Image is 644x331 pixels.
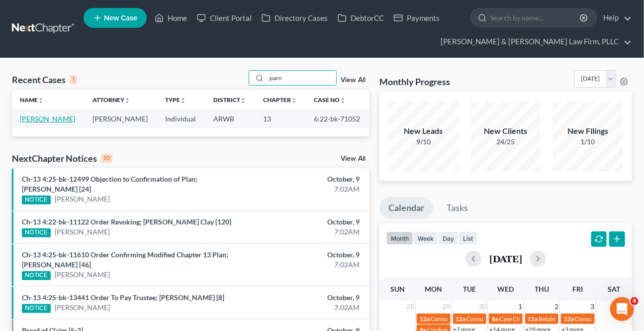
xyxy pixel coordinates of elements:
div: NextChapter Notices [12,152,112,164]
a: Attorneyunfold_more [92,96,130,104]
a: [PERSON_NAME] & [PERSON_NAME] Law Firm, PLLC [436,33,632,51]
span: Tue [463,285,476,293]
span: Wed [497,285,514,293]
div: NOTICE [22,228,51,237]
div: Recent Cases [12,74,77,86]
a: [PERSON_NAME] [55,303,110,313]
span: Case Closed Date for [PERSON_NAME] [499,315,601,323]
i: unfold_more [291,98,297,104]
a: View All [341,155,366,162]
a: Districtunfold_more [213,96,246,104]
td: 13 [255,110,306,128]
span: 4 [631,297,639,305]
a: Client Portal [192,9,257,27]
span: 29 [442,301,452,313]
input: Search by name... [267,71,336,85]
span: Sun [390,285,405,293]
a: Typeunfold_more [166,96,186,104]
div: New Clients [471,125,541,137]
span: 2 [553,301,559,313]
div: October, 9 [254,217,360,227]
a: View All [341,77,366,84]
h3: Monthly Progress [379,76,450,88]
span: Thu [535,285,549,293]
a: Ch-13 4:25-bk-11610 Order Confirming Modified Chapter 13 Plan; [PERSON_NAME] [46] [22,250,228,269]
span: Sat [608,285,620,293]
span: 1 [518,301,524,313]
div: 7:02AM [254,260,360,270]
i: unfold_more [38,98,44,104]
div: 9/10 [389,137,459,147]
button: list [459,231,477,245]
div: 10 [101,154,112,163]
span: 12a [528,315,538,323]
div: New Leads [389,125,459,137]
a: Ch-13 4:25-bk-13441 Order To Pay Trustee; [PERSON_NAME] [8] [22,293,224,302]
a: Tasks [438,197,477,219]
div: NOTICE [22,196,51,205]
a: Payments [389,9,445,27]
a: Home [150,9,192,27]
span: 12a [456,315,466,323]
span: Consult Date for Love, [PERSON_NAME] [431,315,536,323]
div: 24/25 [471,137,541,147]
a: Calendar [379,197,433,219]
iframe: Intercom live chat [610,297,634,321]
div: NOTICE [22,304,51,313]
a: [PERSON_NAME] [55,227,110,237]
span: 8a [492,315,498,323]
span: Mon [425,285,442,293]
span: 12a [564,315,574,323]
div: 1/10 [553,137,623,147]
i: unfold_more [124,98,130,104]
td: Individual [158,110,205,128]
td: [PERSON_NAME] [85,110,157,128]
h2: [DATE] [489,253,522,264]
span: 30 [477,301,487,313]
span: 3 [590,301,596,313]
a: Nameunfold_more [20,96,44,104]
a: [PERSON_NAME] [20,114,75,123]
span: New Case [104,14,137,22]
i: unfold_more [181,98,186,104]
span: Fri [573,285,583,293]
span: 12a [420,315,430,323]
div: 7:02AM [254,184,360,194]
a: [PERSON_NAME] [55,194,110,204]
div: New Filings [553,125,623,137]
div: October, 9 [254,293,360,303]
a: Help [598,9,632,27]
div: October, 9 [254,174,360,184]
i: unfold_more [240,98,246,104]
button: week [413,231,438,245]
button: day [438,231,459,245]
div: 1 [70,75,77,84]
td: 6:22-bk-71052 [306,110,369,128]
a: [PERSON_NAME] [55,270,110,280]
div: 7:02AM [254,227,360,237]
button: month [386,231,413,245]
span: 28 [405,301,415,313]
div: 7:02AM [254,303,360,313]
a: Ch-13 4:25-bk-12499 Objection to Confirmation of Plan; [PERSON_NAME] [24] [22,175,197,193]
a: DebtorCC [333,9,389,27]
a: Ch-13 4:22-bk-11122 Order Revoking; [PERSON_NAME] Clay [120] [22,218,231,226]
a: Chapterunfold_more [263,96,297,104]
i: unfold_more [340,98,346,104]
a: Case Nounfold_more [314,96,346,104]
span: Consult Date for [PERSON_NAME] [467,315,557,323]
div: October, 9 [254,250,360,260]
input: Search by name... [490,8,581,27]
div: NOTICE [22,271,51,280]
a: Directory Cases [257,9,333,27]
td: ARWB [205,110,255,128]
